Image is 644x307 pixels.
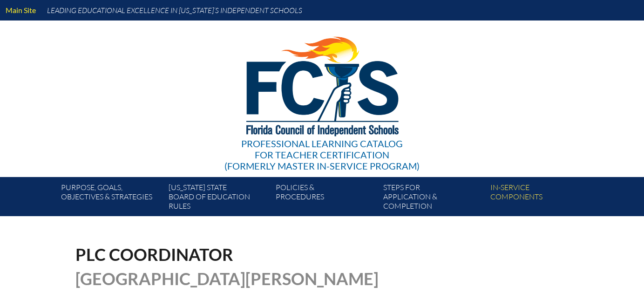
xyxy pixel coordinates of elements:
[255,149,389,160] span: for Teacher Certification
[224,138,420,171] div: Professional Learning Catalog (formerly Master In-service Program)
[380,181,487,216] a: Steps forapplication & completion
[487,181,594,216] a: In-servicecomponents
[75,268,379,289] span: [GEOGRAPHIC_DATA][PERSON_NAME]
[2,4,40,16] a: Main Site
[221,19,423,173] a: Professional Learning Catalog for Teacher Certification(formerly Master In-service Program)
[272,181,379,216] a: Policies &Procedures
[75,244,233,265] span: PLC Coordinator
[226,20,418,148] img: FCISlogo221.eps
[57,181,164,216] a: Purpose, goals,objectives & strategies
[165,181,272,216] a: [US_STATE] StateBoard of Education rules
